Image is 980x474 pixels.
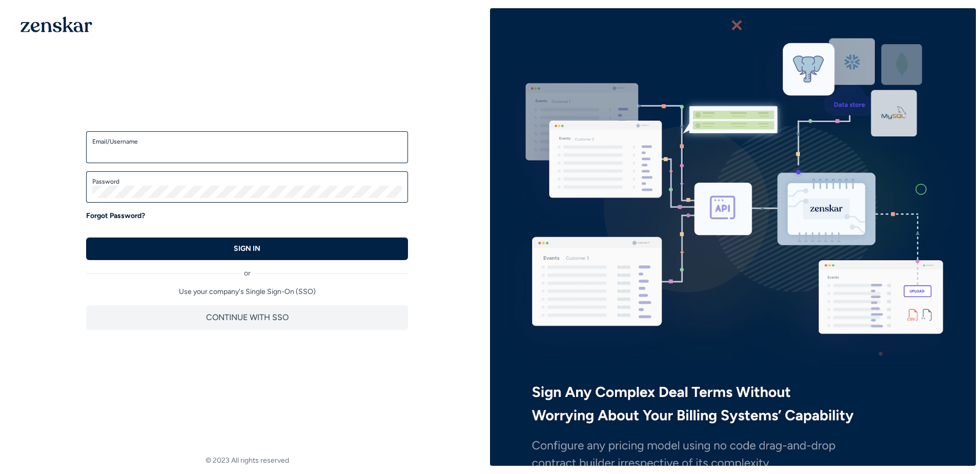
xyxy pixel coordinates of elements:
[86,260,408,279] div: or
[86,211,145,221] a: Forgot Password?
[86,287,408,297] p: Use your company's Single Sign-On (SSO)
[4,456,490,466] footer: © 2023 All rights reserved
[21,16,92,32] img: 1OGAJ2xQqyY4LXKgY66KYq0eOWRCkrZdAb3gUhuVAqdWPZE9SRJmCz+oDMSn4zDLXe31Ii730ItAGKgCKgCCgCikA4Av8PJUP...
[92,177,402,186] label: Password
[86,238,408,260] button: SIGN IN
[86,305,408,330] button: CONTINUE WITH SSO
[92,137,402,146] label: Email/Username
[234,244,260,254] p: SIGN IN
